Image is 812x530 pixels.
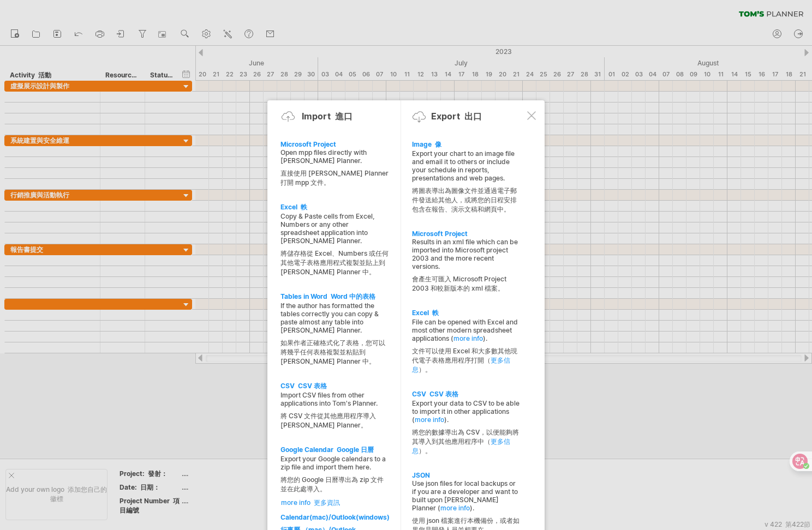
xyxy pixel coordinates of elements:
[453,334,483,342] a: more info
[280,203,389,212] div: Excel
[412,399,520,460] div: Export your data to CSV to be able to import it in other applications ( ).
[412,230,520,238] div: Microsoft Project
[412,149,520,219] div: Export your chart to an image file and email it to others or include your schedule in reports, pr...
[302,111,353,123] div: Import
[280,292,389,302] div: Tables in Word
[412,140,520,149] div: Image
[429,390,458,398] font: CSV 表格
[431,111,482,123] div: Export
[412,390,520,399] div: CSV
[280,212,389,281] div: Copy & Paste cells from Excel, Numbers or any other spreadsheet application into [PERSON_NAME] Pl...
[412,318,520,379] div: File can be opened with Excel and most other modern spreadsheet applications ( ).
[412,275,506,292] font: 會產生可匯入 Microsoft Project 2003 和較新版本的 xml 檔案。
[440,504,470,512] a: more info
[280,302,389,371] div: If the author has formatted the tables correctly you can copy & paste almost any table into [PERS...
[435,140,441,148] font: 像
[314,498,340,507] font: 更多資訊
[412,186,517,213] font: 將圖表導出為圖像文件並通過電子郵件發送給其他人，或將您的日程安排包含在報告、演示文稿和網頁中。
[464,111,482,122] font: 出口
[281,498,389,508] a: more info 更多資訊
[412,238,520,298] div: Results in an xml file which can be imported into Microsoft project 2003 and the more recent vers...
[335,111,353,122] font: 進口
[432,309,439,317] font: 軼
[280,339,385,365] font: 如果作者正確格式化了表格，您可以將幾乎任何表格複製並粘貼到 [PERSON_NAME] Planner 中。
[331,292,375,300] font: Word 中的表格
[412,347,517,374] font: 文件可以使用 Excel 和大多數其他現代電子表格應用程序打開（ ）。
[412,309,520,318] div: Excel
[301,203,307,211] font: 軼
[412,471,520,479] div: JSON
[415,415,444,424] a: more info
[280,249,389,276] font: 將儲存格從 Excel、Numbers 或任何其他電子表格應用程式複製並貼上到 [PERSON_NAME] Planner 中。
[412,428,519,455] font: 將您的數據導出為 CSV，以便能夠將其導入到其他應用程序中（ ）。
